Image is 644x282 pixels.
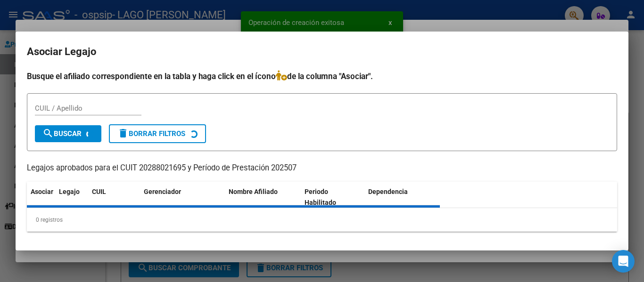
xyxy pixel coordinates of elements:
mat-icon: delete [117,128,129,139]
button: Borrar Filtros [109,124,206,143]
h4: Busque el afiliado correspondiente en la tabla y haga click en el ícono de la columna "Asociar". [27,70,617,82]
div: Open Intercom Messenger [612,250,635,273]
datatable-header-cell: Legajo [55,182,88,213]
datatable-header-cell: Gerenciador [140,182,225,213]
span: CUIL [92,188,106,195]
span: Periodo Habilitado [305,188,336,206]
datatable-header-cell: Dependencia [364,182,440,213]
span: Legajo [59,188,80,195]
span: Borrar Filtros [117,129,185,138]
datatable-header-cell: Asociar [27,182,55,213]
datatable-header-cell: CUIL [88,182,140,213]
datatable-header-cell: Nombre Afiliado [225,182,301,213]
span: Gerenciador [144,188,181,195]
datatable-header-cell: Periodo Habilitado [301,182,364,213]
span: Asociar [31,188,53,195]
span: Buscar [42,129,82,138]
span: Dependencia [368,188,408,195]
div: 0 registros [27,208,617,232]
button: Buscar [35,125,101,142]
h2: Asociar Legajo [27,43,617,61]
p: Legajos aprobados para el CUIT 20288021695 y Período de Prestación 202507 [27,162,617,174]
span: Nombre Afiliado [229,188,278,195]
mat-icon: search [42,128,54,139]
